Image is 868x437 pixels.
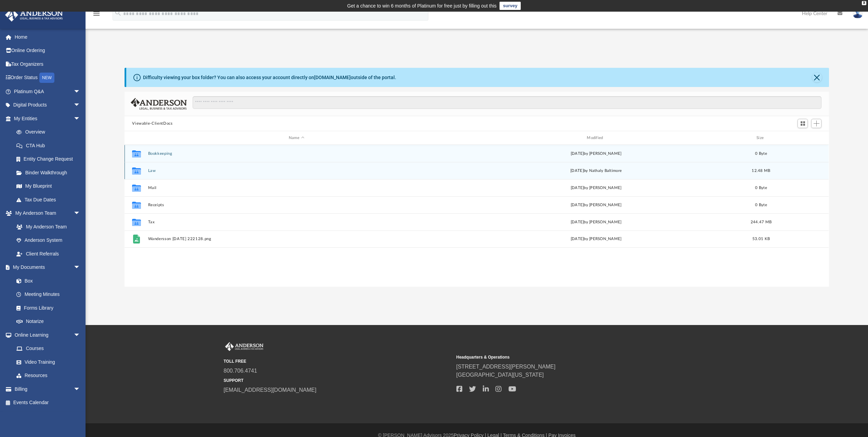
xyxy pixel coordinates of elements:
[148,186,445,190] button: Mail
[853,9,863,18] img: User Pic
[193,96,821,109] input: Search files and folders
[755,152,767,155] span: 0 Byte
[448,236,744,242] div: [DATE] by [PERSON_NAME]
[456,372,544,378] a: [GEOGRAPHIC_DATA][US_STATE]
[10,220,84,234] a: My Anderson Team
[347,2,497,10] div: Get a chance to win 6 months of Platinum for free just by filling out this
[10,274,84,288] a: Box
[448,185,744,191] div: [DATE] by [PERSON_NAME]
[448,168,744,174] div: by Nathaly Baltimore
[5,207,87,220] a: My Anderson Teamarrow_drop_down
[571,169,584,173] span: [DATE]
[5,71,91,85] a: Order StatusNEW
[148,237,445,241] button: Wandersson [DATE] 222128.png
[5,112,91,125] a: My Entitiesarrow_drop_down
[811,119,821,128] button: Add
[224,387,316,393] a: [EMAIL_ADDRESS][DOMAIN_NAME]
[143,74,396,81] div: Difficulty viewing your box folder? You can also access your account directly on outside of the p...
[5,98,91,112] a: Digital Productsarrow_drop_down
[10,125,91,139] a: Overview
[39,73,54,83] div: NEW
[92,13,101,18] a: menu
[224,377,452,384] small: SUPPORT
[10,193,91,207] a: Tax Due Dates
[148,168,445,173] button: Law
[10,301,84,315] a: Forms Library
[778,135,826,141] div: id
[5,396,91,410] a: Events Calendar
[224,368,257,374] a: 800.706.4741
[224,342,265,351] img: Anderson Advisors Platinum Portal
[755,203,767,207] span: 0 Byte
[456,364,556,370] a: [STREET_ADDRESS][PERSON_NAME]
[10,288,87,301] a: Meeting Minutes
[5,328,87,342] a: Online Learningarrow_drop_down
[5,85,91,98] a: Platinum Q&Aarrow_drop_down
[862,1,866,5] div: close
[448,135,744,141] div: Modified
[74,85,87,99] span: arrow_drop_down
[10,139,91,152] a: CTA Hub
[10,152,91,166] a: Entity Change Request
[148,203,445,207] button: Receipts
[500,2,521,10] a: survey
[74,112,87,126] span: arrow_drop_down
[755,186,767,190] span: 0 Byte
[314,75,351,80] a: [DOMAIN_NAME]
[224,358,452,364] small: TOLL FREE
[148,135,445,141] div: Name
[751,220,772,224] span: 244.47 MB
[812,73,822,82] button: Close
[125,145,829,287] div: grid
[456,354,684,360] small: Headquarters & Operations
[3,8,65,22] img: Anderson Advisors Platinum Portal
[798,119,808,128] button: Switch to Grid View
[74,382,87,396] span: arrow_drop_down
[748,135,775,141] div: Size
[10,342,87,355] a: Courses
[148,220,445,224] button: Tax
[10,179,87,193] a: My Blueprint
[5,30,91,44] a: Home
[132,121,172,127] button: Viewable-ClientDocs
[10,315,87,328] a: Notarize
[10,247,87,261] a: Client Referrals
[5,261,87,274] a: My Documentsarrow_drop_down
[752,169,770,173] span: 12.48 MB
[448,219,744,225] div: [DATE] by [PERSON_NAME]
[74,98,87,112] span: arrow_drop_down
[5,57,91,71] a: Tax Organizers
[74,207,87,221] span: arrow_drop_down
[74,261,87,275] span: arrow_drop_down
[92,10,101,18] i: menu
[10,166,91,179] a: Binder Walkthrough
[448,202,744,208] div: [DATE] by [PERSON_NAME]
[752,237,770,241] span: 53.01 KB
[5,382,91,396] a: Billingarrow_drop_down
[448,151,744,157] div: [DATE] by [PERSON_NAME]
[5,44,91,58] a: Online Ordering
[10,355,84,369] a: Video Training
[114,9,122,17] i: search
[148,151,445,156] button: Bookkeeping
[10,234,87,247] a: Anderson System
[10,369,87,383] a: Resources
[128,135,145,141] div: id
[74,328,87,342] span: arrow_drop_down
